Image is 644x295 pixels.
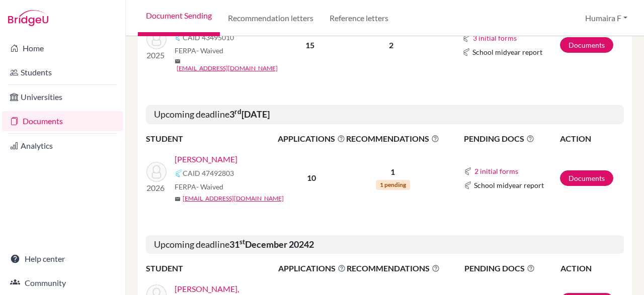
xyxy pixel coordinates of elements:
img: Common App logo [175,169,183,177]
span: mail [175,196,181,202]
img: Bridge-U [8,10,48,26]
span: FERPA [175,45,223,56]
img: Common App logo [462,34,470,42]
img: Common App logo [462,48,470,56]
span: PENDING DOCS [464,262,559,274]
span: APPLICATIONS [278,133,345,145]
a: Home [2,38,123,58]
span: School midyear report [472,47,542,57]
p: 2025 [146,49,167,61]
button: Humaira F [581,9,632,28]
h5: Upcoming deadline [146,105,624,124]
b: 31 December 20242 [229,239,314,250]
b: 10 [307,173,316,182]
b: 3 [DATE] [229,109,270,120]
span: mail [175,58,181,64]
a: Documents [560,37,613,53]
th: STUDENT [146,132,277,145]
th: ACTION [560,262,624,275]
span: 1 pending [376,180,410,190]
sup: rd [234,108,242,116]
span: School midyear report [474,180,544,190]
a: [PERSON_NAME] [175,153,237,165]
p: 2 [345,39,438,51]
th: ACTION [559,132,624,145]
a: [EMAIL_ADDRESS][DOMAIN_NAME] [177,64,278,73]
b: 15 [305,40,314,50]
a: Students [2,62,123,82]
a: Analytics [2,136,123,156]
span: - Waived [196,46,223,55]
p: 2026 [146,182,167,194]
p: 1 [346,166,439,178]
button: 2 initial forms [474,165,519,177]
sup: st [239,238,245,246]
span: CAID 43495010 [183,32,234,43]
span: APPLICATIONS [278,262,346,274]
h5: Upcoming deadline [146,235,624,254]
img: Ferdaus , Prottoye [146,29,167,49]
span: FERPA [175,181,223,192]
img: Common App logo [175,33,183,41]
th: STUDENT [146,262,278,275]
a: Documents [2,111,123,131]
a: Universities [2,87,123,107]
span: PENDING DOCS [464,133,559,145]
button: 3 initial forms [472,32,517,44]
img: Rahman, Mushfiqur [146,162,167,182]
a: [EMAIL_ADDRESS][DOMAIN_NAME] [183,194,284,203]
span: RECOMMENDATIONS [346,133,439,145]
a: Community [2,273,123,293]
img: Common App logo [464,167,472,175]
span: RECOMMENDATIONS [347,262,440,274]
img: Common App logo [464,181,472,189]
a: Help center [2,249,123,269]
a: Documents [560,170,613,186]
span: - Waived [196,182,223,191]
span: CAID 47492803 [183,168,234,178]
